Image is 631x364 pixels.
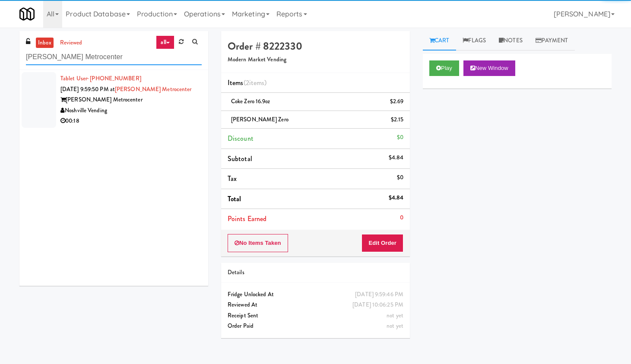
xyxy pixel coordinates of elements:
div: Receipt Sent [228,310,403,321]
div: $2.15 [391,114,404,125]
span: not yet [387,322,403,330]
div: [DATE] 9:59:46 PM [355,289,403,300]
a: reviewed [58,38,85,48]
img: Micromart [19,6,35,22]
li: Tablet User· [PHONE_NUMBER][DATE] 9:59:50 PM at[PERSON_NAME] Metrocenter[PERSON_NAME] Metrocenter... [19,70,208,130]
a: [PERSON_NAME] Metrocenter [115,85,192,93]
h4: Order # 8222330 [228,41,403,52]
span: (2 ) [244,78,267,88]
div: $4.84 [389,152,404,163]
div: $2.69 [390,96,404,107]
a: Tablet User· [PHONE_NUMBER] [60,74,141,82]
a: Payment [529,31,575,51]
a: inbox [36,38,54,48]
div: 0 [400,212,403,223]
span: Coke Zero 16.9oz [231,97,270,105]
h5: Modern Market Vending [228,57,403,63]
div: Reviewed At [228,300,403,310]
span: · [PHONE_NUMBER] [87,74,141,82]
a: all [156,35,174,49]
a: Cart [423,31,456,51]
div: [PERSON_NAME] Metrocenter [60,95,202,105]
button: Edit Order [361,234,403,252]
span: Total [228,194,241,204]
span: [DATE] 9:59:50 PM at [60,85,115,93]
div: $4.84 [389,193,404,203]
a: Notes [492,31,529,51]
span: Items [228,78,266,88]
input: Search vision orders [26,49,202,65]
div: Noshville Vending [60,105,202,116]
span: Subtotal [228,154,252,164]
ng-pluralize: items [249,78,265,88]
span: Discount [228,133,254,143]
div: 00:18 [60,116,202,127]
a: Flags [456,31,493,51]
span: not yet [387,311,403,320]
div: $0 [397,132,403,143]
button: No Items Taken [228,234,288,252]
span: [PERSON_NAME] Zero [231,115,289,123]
div: $0 [397,172,403,183]
span: Tax [228,174,237,184]
div: Details [228,267,403,278]
div: [DATE] 10:06:25 PM [352,300,403,310]
button: Play [429,60,459,76]
div: Fridge Unlocked At [228,289,403,300]
span: Points Earned [228,214,266,224]
div: Order Paid [228,321,403,332]
button: New Window [463,60,515,76]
